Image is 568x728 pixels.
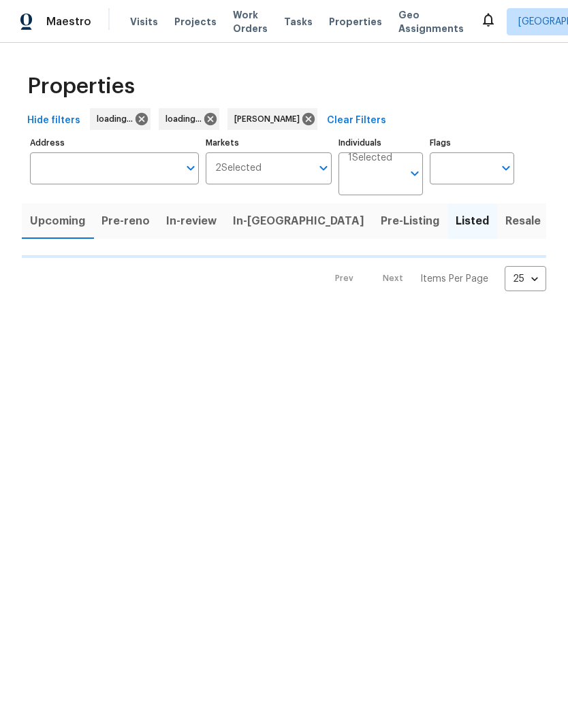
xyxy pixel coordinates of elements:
span: Clear Filters [327,112,386,129]
span: Pre-reno [101,212,150,231]
div: loading... [90,108,151,130]
button: Open [314,159,333,178]
span: 2 Selected [215,163,262,174]
span: 1 Selected [348,152,392,164]
label: Markets [206,139,332,147]
div: loading... [159,108,219,130]
nav: Pagination Navigation [322,266,546,291]
span: In-review [166,212,217,231]
span: In-[GEOGRAPHIC_DATA] [233,212,364,231]
span: Work Orders [233,8,268,35]
span: Listed [456,212,489,231]
button: Open [405,164,424,183]
span: Geo Assignments [398,8,464,35]
span: Upcoming [30,212,85,231]
span: loading... [97,112,138,126]
label: Address [30,139,199,147]
label: Individuals [338,139,423,147]
span: Pre-Listing [381,212,439,231]
span: Tasks [284,17,313,27]
div: 25 [505,261,546,297]
span: Properties [27,80,135,93]
label: Flags [430,139,514,147]
button: Hide filters [22,108,86,133]
span: Resale [505,212,541,231]
button: Open [496,159,516,178]
span: Projects [174,15,217,29]
button: Open [181,159,200,178]
span: Hide filters [27,112,80,129]
span: Properties [329,15,382,29]
button: Clear Filters [321,108,392,133]
p: Items Per Page [420,272,488,286]
div: [PERSON_NAME] [227,108,317,130]
span: loading... [165,112,207,126]
span: Visits [130,15,158,29]
span: Maestro [46,15,91,29]
span: [PERSON_NAME] [234,112,305,126]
